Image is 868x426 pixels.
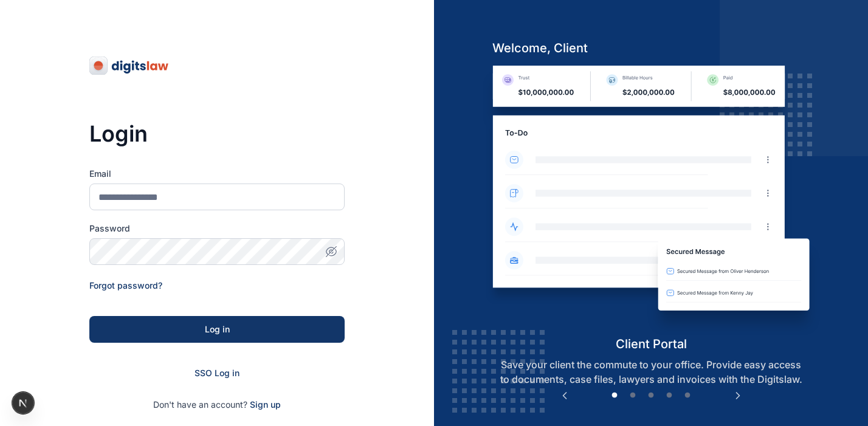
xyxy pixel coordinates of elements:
[109,323,325,335] div: Log in
[250,399,281,410] a: Sign up
[483,66,820,335] img: client-portal
[195,368,239,378] a: SSO Log in
[732,390,744,402] button: Next
[89,122,345,146] h3: Login
[89,168,345,180] label: Email
[483,335,820,352] h5: client portal
[483,40,820,57] h5: welcome, client
[89,56,170,75] img: digitslaw-logo
[89,222,345,235] label: Password
[89,280,162,290] a: Forgot password?
[559,390,571,402] button: Previous
[645,390,657,402] button: 3
[627,390,639,402] button: 2
[681,390,694,402] button: 5
[663,390,675,402] button: 4
[483,357,820,386] p: Save your client the commute to your office. Provide easy access to documents, case files, lawyer...
[608,390,621,402] button: 1
[89,399,345,411] p: Don't have an account?
[89,316,345,343] button: Log in
[250,399,281,411] span: Sign up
